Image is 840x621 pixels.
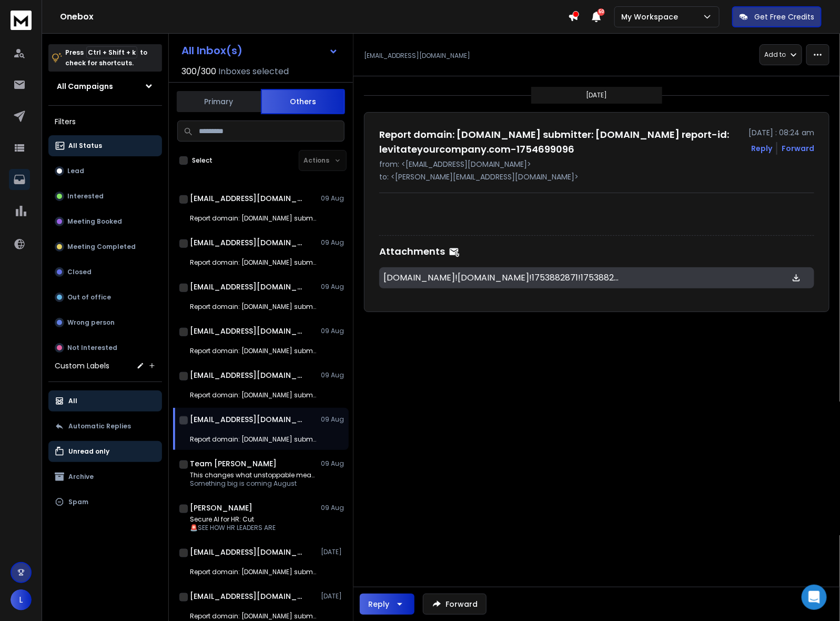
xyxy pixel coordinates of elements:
div: Open Intercom Messenger [802,585,827,610]
p: Meeting Completed [67,243,136,251]
p: 09 Aug [321,283,345,291]
h1: [EMAIL_ADDRESS][DOMAIN_NAME] [190,370,306,380]
img: logo [11,11,32,30]
p: Report domain: [DOMAIN_NAME] submitter: [DOMAIN_NAME] [190,303,316,311]
span: 50 [598,8,605,16]
button: L [11,589,32,610]
p: 🚨SEE HOW HR LEADERS ARE [190,524,276,532]
p: Report domain: [DOMAIN_NAME] submitter: [DOMAIN_NAME] [190,612,316,620]
h1: [EMAIL_ADDRESS][DOMAIN_NAME] [190,591,306,602]
h3: Custom Labels [55,360,109,371]
p: Something big is coming August [190,479,316,488]
p: Report domain: [DOMAIN_NAME] submitter: [DOMAIN_NAME] [190,214,316,223]
h1: [EMAIL_ADDRESS][DOMAIN_NAME] [190,547,306,557]
p: All [68,397,77,405]
p: Report domain: [DOMAIN_NAME] submitter: [DOMAIN_NAME] [190,347,316,355]
p: My Workspace [621,12,682,22]
h1: Attachments [379,244,445,259]
h1: [EMAIL_ADDRESS][DOMAIN_NAME] [190,282,306,292]
p: Automatic Replies [68,422,131,430]
span: 300 / 300 [181,65,216,78]
p: Secure AI for HR: Cut [190,515,276,524]
h3: Inboxes selected [218,65,289,78]
h1: Report domain: [DOMAIN_NAME] submitter: [DOMAIN_NAME] report-id: levitateyourcompany.com-1754699096 [379,127,742,157]
p: Closed [67,268,92,276]
p: Out of office [67,293,111,302]
p: [DATE] : 08:24 am [748,127,814,138]
button: Reply [360,594,414,615]
p: 09 Aug [321,371,345,379]
button: Lead [48,161,162,182]
p: Interested [67,192,104,201]
p: Get Free Credits [754,12,814,22]
h1: All Campaigns [57,81,113,92]
h1: [EMAIL_ADDRESS][DOMAIN_NAME] [190,237,306,248]
button: Out of office [48,287,162,308]
button: Interested [48,186,162,207]
button: Archive [48,466,162,487]
p: Report domain: [DOMAIN_NAME] submitter: [DOMAIN_NAME] [190,391,316,399]
p: from: <[EMAIL_ADDRESS][DOMAIN_NAME]> [379,159,814,169]
p: Add to [764,51,786,59]
button: Reply [751,143,772,154]
p: Meeting Booked [67,217,122,226]
h3: Filters [48,114,162,129]
p: Wrong person [67,318,115,327]
h1: Onebox [60,11,568,23]
h1: [EMAIL_ADDRESS][DOMAIN_NAME] [190,193,306,204]
p: Spam [68,498,88,506]
p: [DOMAIN_NAME]![DOMAIN_NAME]!1753882871!1753882871.zip [383,272,620,284]
p: [EMAIL_ADDRESS][DOMAIN_NAME] [364,52,470,60]
p: 09 Aug [321,194,345,203]
button: All [48,390,162,412]
button: Automatic Replies [48,416,162,437]
button: Others [261,89,345,114]
div: Reply [368,599,389,609]
p: 09 Aug [321,459,345,468]
button: Closed [48,262,162,283]
h1: [EMAIL_ADDRESS][DOMAIN_NAME] [190,414,306,425]
p: [DATE] [586,91,608,99]
p: Report domain: [DOMAIN_NAME] submitter: [DOMAIN_NAME] [190,435,316,444]
p: Archive [68,473,94,481]
h1: [PERSON_NAME] [190,503,252,513]
button: All Inbox(s) [173,40,347,61]
button: Get Free Credits [732,6,822,27]
h1: All Inbox(s) [181,45,242,56]
p: This changes what unstoppable means [190,471,316,479]
div: Forward [782,143,814,154]
p: Lead [67,167,84,175]
p: Report domain: [DOMAIN_NAME] submitter: [DOMAIN_NAME] [190,258,316,267]
p: All Status [68,142,102,150]
p: Unread only [68,447,109,456]
h1: Team [PERSON_NAME] [190,458,277,469]
label: Select [192,156,212,165]
p: 09 Aug [321,327,345,335]
button: Spam [48,492,162,513]
button: Unread only [48,441,162,462]
p: 09 Aug [321,238,345,247]
p: to: <[PERSON_NAME][EMAIL_ADDRESS][DOMAIN_NAME]> [379,172,814,182]
p: [DATE] [321,592,345,600]
p: Press to check for shortcuts. [65,47,147,68]
p: 09 Aug [321,504,345,512]
p: [DATE] [321,548,345,556]
button: Forward [423,594,487,615]
button: All Status [48,135,162,156]
button: Meeting Booked [48,211,162,232]
button: All Campaigns [48,76,162,97]
p: 09 Aug [321,415,345,424]
span: Ctrl + Shift + k [86,46,137,58]
p: Not Interested [67,344,117,352]
button: Wrong person [48,312,162,333]
button: Primary [177,90,261,113]
button: Not Interested [48,337,162,358]
h1: [EMAIL_ADDRESS][DOMAIN_NAME] [190,326,306,336]
button: Meeting Completed [48,236,162,257]
p: Report domain: [DOMAIN_NAME] submitter: [DOMAIN_NAME] [190,568,316,576]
